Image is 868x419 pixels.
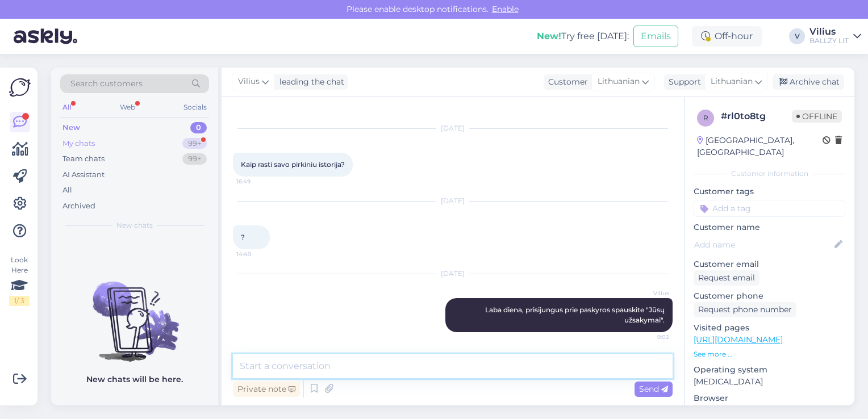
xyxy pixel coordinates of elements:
div: Request email [694,270,759,286]
span: Kaip rasti savo pirkiniu istorija? [241,160,345,169]
div: My chats [62,138,95,149]
div: Socials [181,100,209,115]
span: Offline [792,110,842,123]
p: Browser [694,392,845,404]
img: No chats [51,261,218,363]
div: Off-hour [692,26,762,47]
span: Send [639,384,668,394]
p: [MEDICAL_DATA] [694,376,845,388]
p: Visited pages [694,322,845,334]
div: Support [664,76,701,88]
div: Vilius [809,27,849,36]
div: Customer [544,76,588,88]
span: r [703,114,708,122]
span: Laba diena, prisijungus prie paskyros spauskite "Jūsų užsakymai". [485,305,666,324]
div: V [789,28,805,44]
div: Try free [DATE]: [537,30,629,43]
p: Operating system [694,364,845,376]
p: New chats will be here. [86,374,183,386]
img: Askly Logo [9,77,31,98]
p: Customer email [694,258,845,270]
b: New! [537,31,561,41]
span: Lithuanian [711,76,753,88]
p: Customer name [694,221,845,233]
span: 14:49 [236,250,279,258]
div: [DATE] [233,123,673,133]
span: Vilius [238,76,260,88]
div: Request phone number [694,302,796,317]
span: Vilius [627,289,669,298]
input: Add name [694,238,832,251]
div: [DATE] [233,269,673,279]
div: Customer information [694,169,845,179]
div: Team chats [62,153,105,165]
div: All [62,185,72,196]
a: [URL][DOMAIN_NAME] [694,334,783,345]
span: 9:02 [627,333,669,341]
div: leading the chat [275,76,344,88]
input: Add a tag [694,200,845,217]
div: All [60,100,73,115]
p: Chrome [TECHNICAL_ID] [694,404,845,416]
span: Search customers [70,78,143,90]
button: Emails [633,26,678,47]
div: AI Assistant [62,169,105,181]
span: ? [241,233,245,241]
div: Web [118,100,137,115]
div: 99+ [182,153,207,165]
p: Customer tags [694,186,845,198]
a: ViliusBALLZY LIT [809,27,861,45]
div: 99+ [182,138,207,149]
div: 0 [190,122,207,133]
div: [DATE] [233,196,673,206]
p: Customer phone [694,290,845,302]
div: Look Here [9,255,30,306]
span: 16:49 [236,177,279,186]
p: See more ... [694,349,845,359]
div: [GEOGRAPHIC_DATA], [GEOGRAPHIC_DATA] [697,135,823,158]
div: Archived [62,200,95,212]
div: BALLZY LIT [809,36,849,45]
div: New [62,122,80,133]
span: New chats [116,220,153,231]
div: # rl0to8tg [721,110,792,123]
div: Private note [233,382,300,397]
div: 1 / 3 [9,296,30,306]
span: Lithuanian [598,76,640,88]
div: Archive chat [773,74,844,90]
span: Enable [489,4,522,14]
